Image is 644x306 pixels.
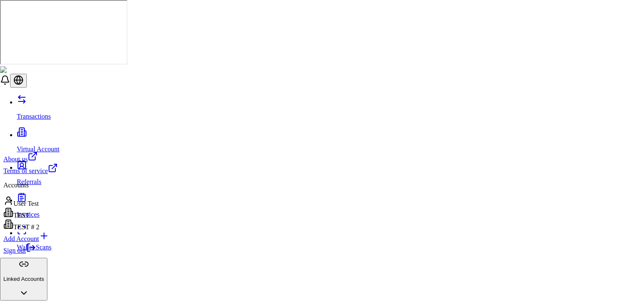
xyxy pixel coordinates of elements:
a: Add Account [3,231,58,243]
a: Sign out [3,247,36,254]
a: About us [3,151,58,163]
div: TEST # 2 [3,219,58,231]
p: Accounts [3,182,58,189]
div: User Test [3,196,58,207]
a: Terms of service [3,163,58,175]
div: TEST [3,207,58,219]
